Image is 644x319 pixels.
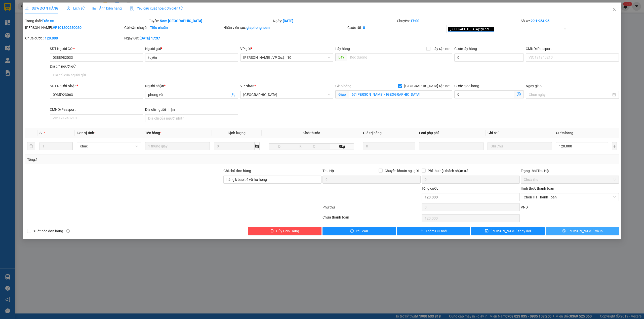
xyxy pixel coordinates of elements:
span: Ảnh kiện hàng [93,6,122,10]
div: Trạng thái Thu Hộ [521,168,619,174]
b: 17:00 [410,19,419,23]
div: Chưa thanh toán [322,215,421,223]
input: 0 [363,142,415,150]
span: user-add [231,93,235,97]
b: Nam [GEOGRAPHIC_DATA] [160,19,202,23]
input: Ngày giao [529,92,611,97]
span: [GEOGRAPHIC_DATA] tận nơi [448,27,494,32]
b: Tiêu chuẩn [150,26,168,30]
b: VP101309250030 [53,26,82,30]
input: R [290,143,311,149]
span: save [485,229,489,233]
label: Ngày giao [526,84,542,88]
input: C [311,143,330,149]
b: [DATE] [283,19,293,23]
div: CMND/Passport [50,107,143,112]
label: Hình thức thanh toán [521,186,554,190]
b: 0 [363,26,365,30]
span: Tổng cước [422,186,438,190]
span: Khác [80,142,138,150]
div: [PERSON_NAME]: [25,25,123,30]
span: Định lượng [228,131,246,135]
span: Cước hàng [556,131,573,135]
div: Tổng: 1 [27,157,248,162]
input: Ghi chú đơn hàng [223,176,321,184]
span: picture [93,7,96,10]
span: Kích thước [303,131,320,135]
span: Chọn HT Thanh Toán [524,193,616,201]
span: close [490,28,492,30]
input: Giao tận nơi [349,90,452,98]
span: [PERSON_NAME] và In [568,228,603,234]
div: Cước rồi : [347,25,446,30]
span: Hồ Chí Minh : VP Quận 10 [243,54,330,61]
span: edit [25,7,29,10]
span: Chưa thu [524,176,616,183]
div: CMND/Passport [526,46,619,51]
button: save[PERSON_NAME] thay đổi [471,227,545,235]
span: Yêu cầu xuất hóa đơn điện tử [130,6,183,10]
div: Ngày: [272,18,396,24]
button: plusThêm ĐH mới [397,227,470,235]
img: icon [130,7,134,11]
b: [DATE] 17:37 [140,36,160,40]
span: info-circle [66,229,70,233]
b: 29H-954.95 [531,19,549,23]
div: Chưa cước : [25,35,123,41]
span: SL [39,131,44,135]
label: Cước giao hàng [454,84,479,88]
div: Gói vận chuyển: [124,25,222,30]
button: exclamation-circleYêu cầu [323,227,396,235]
label: Cước lấy hàng [454,47,477,51]
span: Thêm ĐH mới [426,228,447,234]
span: Tên hàng [145,131,162,135]
span: dollar-circle [517,92,521,96]
input: VD: Bàn, Ghế [145,142,210,150]
span: kg [255,142,260,150]
span: close [612,7,616,11]
input: Địa chỉ của người gửi [50,71,143,79]
div: Nhân viên tạo: [223,25,346,30]
span: VP Nhận [240,84,254,88]
input: Cước giao hàng [454,90,514,98]
span: Thu Hộ [323,169,334,173]
span: Yêu cầu [356,228,368,234]
div: SĐT Người Gửi [50,46,143,51]
button: Close [607,3,621,17]
span: Xuất hóa đơn hàng [31,228,65,234]
button: printer[PERSON_NAME] và In [546,227,619,235]
div: Số xe: [520,18,619,24]
div: Tuyến: [148,18,272,24]
span: Chuyển khoản ng. gửi [383,168,421,174]
div: Phụ thu [322,204,421,213]
span: printer [562,229,566,233]
span: plus [420,229,424,233]
div: Trạng thái: [25,18,149,24]
input: Ghi Chú [488,142,552,150]
span: Phí thu hộ khách nhận trả [426,168,470,174]
div: Địa chỉ người gửi [50,64,143,69]
span: 0kg [330,143,354,149]
span: Giao [335,90,349,98]
span: Đơn vị tính [77,131,96,135]
div: Ngày GD: [124,35,222,41]
span: VND [521,205,528,209]
button: deleteHủy Đơn Hàng [248,227,321,235]
span: clock-circle [67,7,70,10]
label: Ghi chú đơn hàng [223,169,251,173]
b: 120.000 [45,36,58,40]
span: Phú Yên [243,91,330,98]
span: Hủy Đơn Hàng [276,228,299,234]
th: Loại phụ phí [417,128,486,138]
div: Chuyến: [396,18,520,24]
input: D [269,143,290,149]
span: [PERSON_NAME] thay đổi [491,228,531,234]
div: Người gửi [145,46,238,51]
div: Địa chỉ người nhận [145,107,238,112]
input: Dọc đường [347,53,452,61]
span: [GEOGRAPHIC_DATA] tận nơi [402,83,452,89]
button: plus [612,142,617,150]
button: delete [27,142,35,150]
span: Lấy hàng [335,47,350,51]
span: Giá trị hàng [363,131,382,135]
